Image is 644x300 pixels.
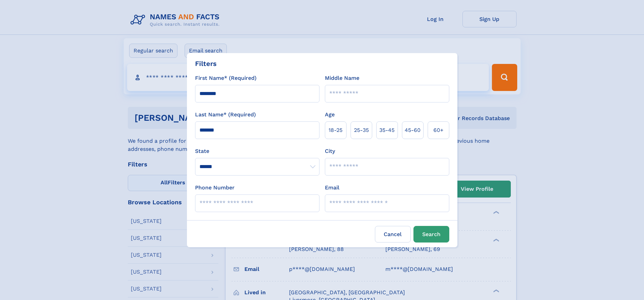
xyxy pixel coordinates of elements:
[413,226,449,243] button: Search
[195,74,257,82] label: First Name* (Required)
[354,126,369,134] span: 25‑35
[195,147,319,155] label: State
[379,126,395,134] span: 35‑45
[329,126,342,134] span: 18‑25
[195,184,235,192] label: Phone Number
[325,184,339,192] label: Email
[325,111,335,119] label: Age
[405,126,421,134] span: 45‑60
[195,59,217,69] div: Filters
[325,74,359,82] label: Middle Name
[433,126,444,134] span: 60+
[325,147,335,155] label: City
[375,226,411,243] label: Cancel
[195,111,256,119] label: Last Name* (Required)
